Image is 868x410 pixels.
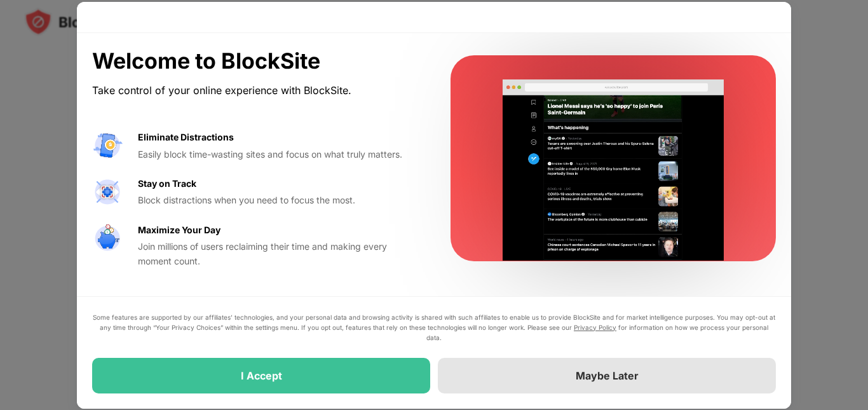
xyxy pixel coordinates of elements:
[138,193,420,207] div: Block distractions when you need to focus the most.
[576,369,639,382] div: Maybe Later
[92,48,420,74] div: Welcome to BlockSite
[92,312,776,343] div: Some features are supported by our affiliates’ technologies, and your personal data and browsing ...
[241,369,282,382] div: I Accept
[574,324,616,331] a: Privacy Policy
[92,130,123,161] img: value-avoid-distractions.svg
[92,81,420,100] div: Take control of your online experience with BlockSite.
[138,223,220,237] div: Maximize Your Day
[138,240,420,268] div: Join millions of users reclaiming their time and making every moment count.
[138,177,196,191] div: Stay on Track
[138,147,420,161] div: Easily block time-wasting sites and focus on what truly matters.
[138,130,234,144] div: Eliminate Distractions
[92,223,123,254] img: value-safe-time.svg
[92,177,123,207] img: value-focus.svg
